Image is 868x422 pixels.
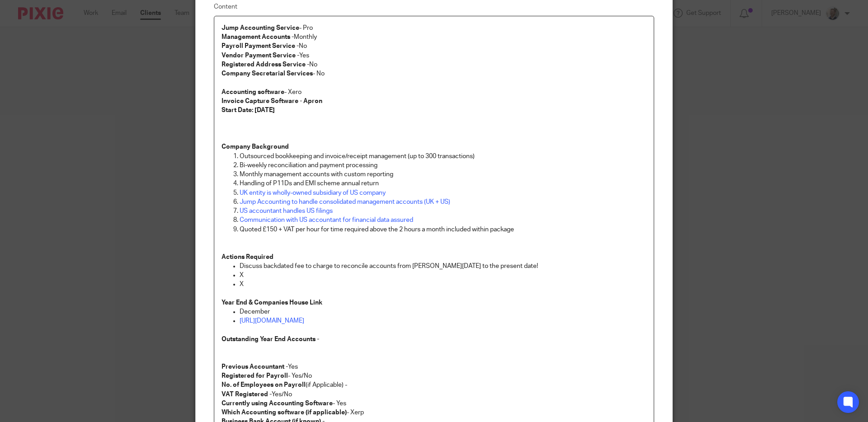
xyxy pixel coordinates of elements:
[240,217,413,223] a: Communication with US accountant for financial data assured
[222,107,275,113] strong: Start Date: [DATE]
[222,23,646,33] p: - Pro
[222,98,322,104] strong: Invoice Capture Software - Apron
[240,280,646,289] p: X
[222,382,306,388] strong: No. of Employees on Payroll
[222,364,288,370] strong: Previous Accountant -
[222,390,646,399] p: Yes/No
[222,34,294,40] strong: Management Accounts -
[222,144,289,150] strong: Company Background
[214,2,654,11] label: Content
[222,88,646,97] p: - Xero
[222,391,272,398] strong: VAT Registered -
[222,380,646,389] p: (if Applicable) -
[222,408,646,417] p: - Xerp
[240,199,450,205] a: Jump Accounting to handle consolidated management accounts (UK + US)
[222,254,274,260] strong: Actions Required
[240,208,333,214] a: US accountant handles US filings
[222,362,646,371] p: Yes
[222,371,646,380] p: - Yes/No
[222,336,319,342] strong: Outstanding Year End Accounts -
[240,262,646,271] p: Discuss backdated fee to charge to reconcile accounts from [PERSON_NAME][DATE] to the present date!
[222,42,646,51] p: No
[240,307,646,316] p: December
[240,179,646,188] p: Handling of P11Ds and EMI scheme annual return
[222,70,313,77] strong: Company Secretarial Services
[222,89,284,95] strong: Accounting software
[240,190,386,196] a: UK entity is wholly-owned subsidiary of US company
[222,300,322,306] strong: Year End & Companies House Link
[222,52,299,59] strong: Vendor Payment Service -
[222,373,288,379] strong: Registered for Payroll
[240,170,646,179] p: Monthly management accounts with custom reporting
[240,271,646,280] p: X
[222,69,646,78] p: - No
[240,161,646,170] p: Bi-weekly reconciliation and payment processing
[222,43,299,49] strong: Payroll Payment Service -
[240,225,646,234] p: Quoted £150 + VAT per hour for time required above the 2 hours a month included within package
[240,152,646,161] p: Outsourced bookkeeping and invoice/receipt management (up to 300 transactions)
[222,400,333,407] strong: Currently using Accounting Software
[240,318,304,324] a: [URL][DOMAIN_NAME]
[222,61,309,68] strong: Registered Address Service -
[222,51,646,60] p: Yes
[222,60,646,69] p: No
[222,25,299,31] strong: Jump Accounting Service
[222,33,646,42] p: Monthly
[222,409,347,416] strong: Which Accounting software (if applicable)
[222,399,646,408] p: - Yes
